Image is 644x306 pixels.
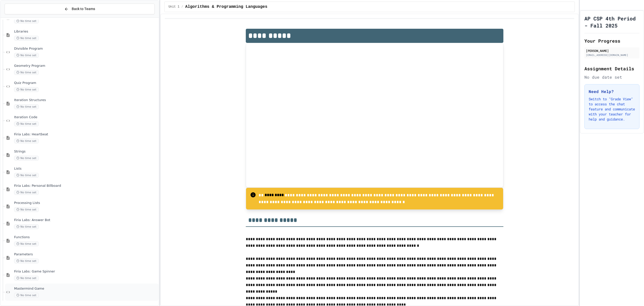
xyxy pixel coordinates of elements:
span: Firia Labs: Heartbeat [14,132,158,137]
span: Firia Labs: Personal Billboard [14,184,158,188]
span: / [181,5,183,9]
div: [PERSON_NAME] [586,48,638,53]
button: Back to Teams [5,4,155,14]
span: Firia Labs: Answer Bot [14,218,158,222]
span: Functions [14,235,158,239]
span: Lists [14,167,158,171]
span: Divisible Program [14,47,158,51]
p: Switch to "Grade View" to access the chat feature and communicate with your teacher for help and ... [589,97,635,122]
span: Mastermind Game [14,287,158,291]
h2: Your Progress [584,37,639,44]
span: Firia Labs: Game Spinner [14,269,158,274]
div: [EMAIL_ADDRESS][DOMAIN_NAME] [586,53,638,57]
span: Geometry Program [14,64,158,68]
span: No time set [14,156,39,161]
span: Iteration Code [14,115,158,119]
span: No time set [14,173,39,178]
span: No time set [14,36,39,41]
span: No time set [14,190,39,195]
span: Back to Teams [72,6,95,12]
h3: Need Help? [589,88,635,95]
span: No time set [14,53,39,58]
div: No due date set [584,74,639,80]
span: Unit 1 [169,5,179,9]
span: Libraries [14,29,158,34]
span: No time set [14,259,39,263]
span: No time set [14,276,39,281]
span: No time set [14,87,39,92]
span: Strings [14,149,158,154]
span: Parameters [14,252,158,257]
span: Processing Lists [14,201,158,205]
span: No time set [14,121,39,126]
span: No time set [14,70,39,75]
h1: AP CSP 4th Period - Fall 2025 [584,15,639,29]
span: No time set [14,207,39,212]
span: No time set [14,224,39,229]
span: No time set [14,139,39,143]
span: Algorithms & Programming Languages [185,4,267,10]
span: Quiz Program [14,81,158,85]
span: No time set [14,241,39,246]
span: No time set [14,293,39,298]
span: Iteration Structures [14,98,158,102]
span: No time set [14,104,39,109]
span: No time set [14,19,39,23]
h2: Assignment Details [584,65,639,72]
